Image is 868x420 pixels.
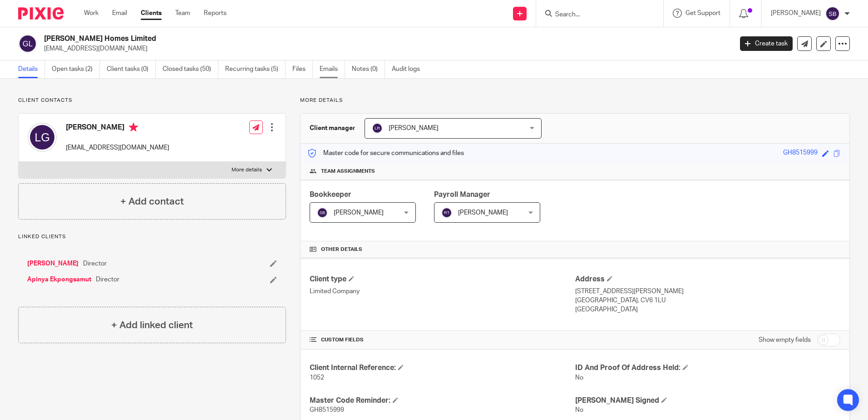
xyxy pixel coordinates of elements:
span: Payroll Manager [434,191,490,198]
a: Open tasks (2) [52,60,100,78]
a: Files [292,60,313,78]
input: Search [554,11,636,19]
p: Client contacts [18,97,286,104]
a: Reports [204,9,227,18]
a: Work [84,9,99,18]
p: Linked clients [18,233,286,240]
h4: CUSTOM FIELDS [310,336,575,344]
a: Create task [740,36,793,51]
h2: [PERSON_NAME] Homes Limited [44,34,590,44]
h4: [PERSON_NAME] Signed [575,396,840,405]
span: No [575,375,583,381]
span: Team assignments [321,168,375,175]
p: Limited Company [310,287,575,296]
a: Email [112,9,127,18]
span: Director [83,259,107,268]
p: [GEOGRAPHIC_DATA], CV6 1LU [575,296,840,305]
a: Team [175,9,190,18]
img: svg%3E [372,123,383,134]
a: Audit logs [392,60,427,78]
a: [PERSON_NAME] [27,259,79,268]
img: svg%3E [441,207,452,218]
span: Director [96,275,119,284]
p: Master code for secure communications and files [307,149,464,158]
p: [GEOGRAPHIC_DATA] [575,305,840,314]
a: Details [18,60,45,78]
a: Emails [320,60,345,78]
img: svg%3E [317,207,328,218]
label: Show empty fields [759,335,811,345]
h4: [PERSON_NAME] [66,123,169,134]
h4: + Add linked client [111,318,193,332]
span: 1052 [310,375,324,381]
img: Pixie [18,7,64,20]
p: [EMAIL_ADDRESS][DOMAIN_NAME] [44,44,726,53]
a: Clients [141,9,162,18]
span: [PERSON_NAME] [334,210,384,216]
img: svg%3E [825,6,840,21]
p: [EMAIL_ADDRESS][DOMAIN_NAME] [66,143,169,152]
span: Get Support [686,10,720,16]
img: svg%3E [28,123,57,152]
h4: Master Code Reminder: [310,396,575,405]
h4: Client Internal Reference: [310,363,575,373]
a: Apinya Ekpongsamut [27,275,91,284]
h4: Address [575,275,840,284]
h4: ID And Proof Of Address Held: [575,363,840,373]
p: More details [300,97,850,104]
span: No [575,407,583,413]
h4: + Add contact [120,195,184,209]
h3: Client manager [310,124,355,133]
a: Client tasks (0) [107,60,156,78]
p: [PERSON_NAME] [771,9,821,18]
div: GH8515999 [783,148,818,159]
a: Notes (0) [352,60,385,78]
img: svg%3E [18,34,37,53]
span: Bookkeeper [310,191,351,198]
i: Primary [129,123,138,132]
a: Closed tasks (50) [163,60,218,78]
span: GH8515999 [310,407,344,413]
p: [STREET_ADDRESS][PERSON_NAME] [575,287,840,296]
span: [PERSON_NAME] [389,125,439,131]
h4: Client type [310,275,575,284]
span: [PERSON_NAME] [458,210,508,216]
a: Recurring tasks (5) [225,60,286,78]
p: More details [232,166,262,174]
span: Other details [321,246,362,253]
